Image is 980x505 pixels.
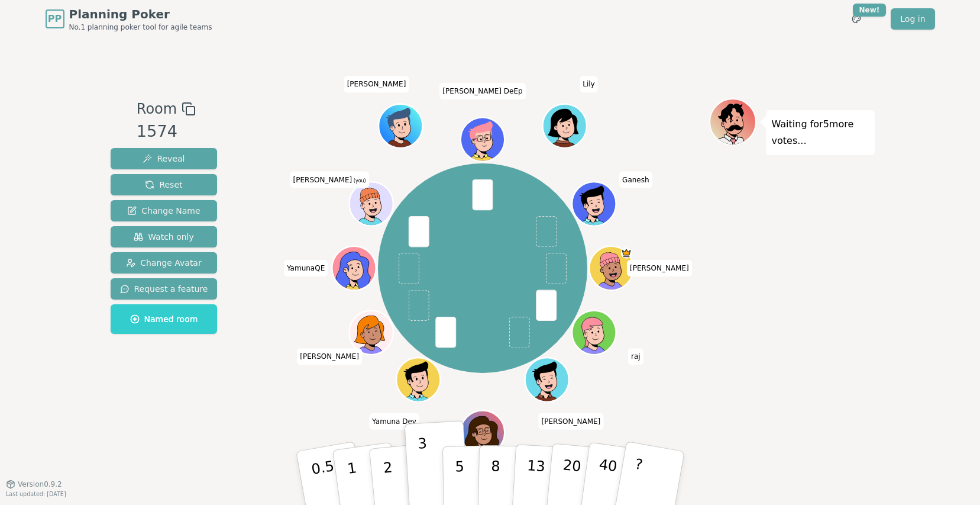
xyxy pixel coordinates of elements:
span: (you) [352,178,366,184]
span: Named room [130,313,198,325]
button: Version0.9.2 [6,480,62,489]
button: Change Avatar [111,252,218,274]
span: Version 0.9.2 [18,480,62,489]
p: 3 [417,435,430,500]
a: Log in [891,8,934,30]
button: Named room [111,304,218,334]
span: Last updated: [DATE] [6,491,66,497]
span: Reset [145,179,182,191]
span: Click to change your name [290,172,369,188]
span: Click to change your name [628,349,643,365]
span: Request a feature [120,283,208,295]
span: Click to change your name [619,172,652,188]
span: Click to change your name [539,413,604,430]
span: Click to change your name [439,83,525,99]
button: Request a feature [111,278,218,300]
button: New! [846,8,867,30]
span: Click to change your name [627,260,692,276]
span: Room [137,98,177,120]
span: Change Avatar [126,257,202,269]
button: Reveal [111,148,218,169]
span: Click to change your name [580,76,597,92]
span: Click to change your name [284,260,328,276]
span: Click to change your name [297,349,362,365]
span: Watch only [134,231,194,243]
span: Change Name [127,205,200,217]
span: Reveal [143,153,185,165]
button: Reset [111,174,218,195]
p: Waiting for 5 more votes... [772,116,869,149]
span: Patrick is the host [621,247,632,259]
span: Click to change your name [369,413,419,430]
button: Change Name [111,200,218,221]
span: Click to change your name [344,76,409,92]
button: Watch only [111,226,218,247]
div: 1574 [137,120,196,144]
div: New! [853,4,887,17]
span: Planning Poker [69,6,212,22]
span: PP [48,12,62,26]
button: Click to change your avatar [351,184,392,225]
a: PPPlanning PokerNo.1 planning poker tool for agile teams [46,6,212,32]
span: No.1 planning poker tool for agile teams [69,22,212,32]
